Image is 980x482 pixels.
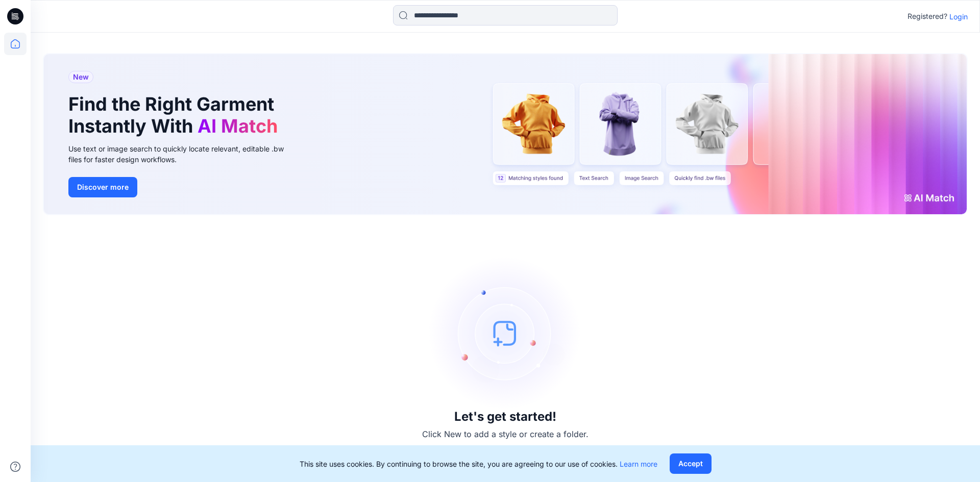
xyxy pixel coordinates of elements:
h3: Let's get started! [454,410,556,424]
a: Learn more [620,460,657,468]
button: Accept [670,453,712,474]
p: Registered? [908,10,947,22]
img: empty-state-image.svg [429,257,582,410]
div: Use text or image search to quickly locate relevant, editable .bw files for faster design workflows. [68,143,298,165]
span: AI Match [198,115,278,137]
span: New [73,71,89,83]
p: Click New to add a style or create a folder. [422,428,589,440]
button: Discover more [68,177,137,197]
p: This site uses cookies. By continuing to browse the site, you are agreeing to our use of cookies. [300,459,657,469]
h1: Find the Right Garment Instantly With [68,93,283,137]
p: Login [949,11,968,22]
